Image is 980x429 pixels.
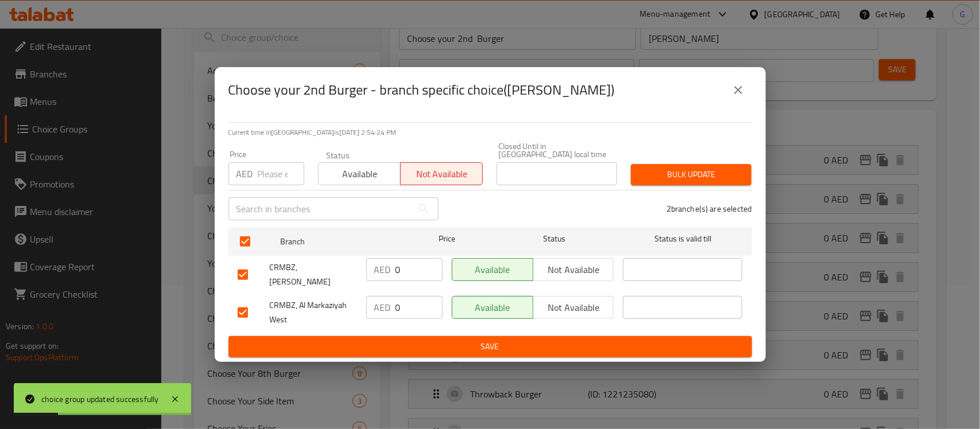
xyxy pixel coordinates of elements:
[228,197,412,220] input: Search in branches
[452,258,533,281] button: Available
[623,232,742,246] span: Status is valid till
[631,164,752,185] button: Bulk update
[409,232,485,246] span: Price
[667,203,752,214] p: 2 branche(s) are selected
[533,296,614,319] button: Not available
[228,81,615,99] h2: Choose your 2nd Burger - branch specific choice([PERSON_NAME])
[270,298,357,327] span: CRMBZ, Al Markaziyah West
[228,336,752,357] button: Save
[640,167,742,182] span: Bulk update
[237,167,253,181] p: AED
[457,262,529,278] span: Available
[396,296,443,319] input: Please enter price
[533,258,614,281] button: Not available
[318,162,401,185] button: Available
[452,296,533,319] button: Available
[538,262,610,278] span: Not available
[400,162,483,185] button: Not available
[374,301,391,314] p: AED
[228,127,752,138] p: Current time in [GEOGRAPHIC_DATA] is [DATE] 2:54:24 PM
[457,299,529,316] span: Available
[538,299,610,316] span: Not available
[374,263,391,276] p: AED
[396,258,443,281] input: Please enter price
[270,260,357,289] span: CRMBZ, [PERSON_NAME]
[258,162,304,185] input: Please enter price
[725,76,752,104] button: close
[238,340,743,354] span: Save
[41,393,159,405] div: choice group updated successfully
[494,232,614,246] span: Status
[323,166,396,182] span: Available
[280,235,400,249] span: Branch
[405,166,478,182] span: Not available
